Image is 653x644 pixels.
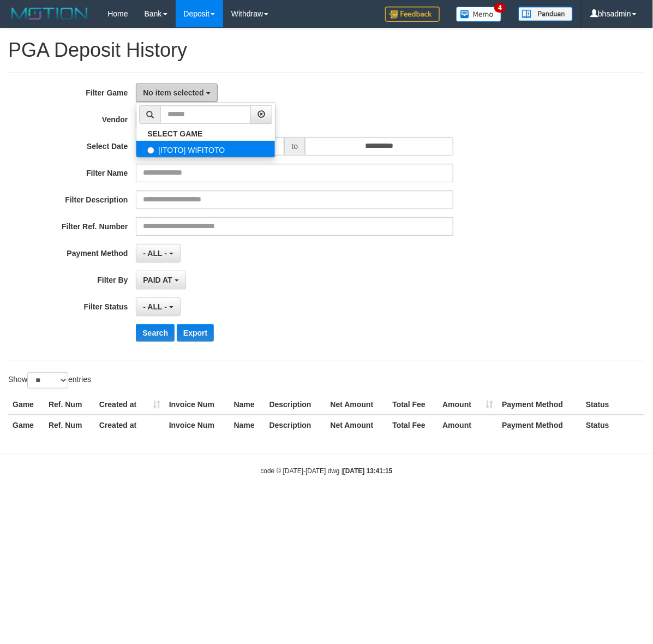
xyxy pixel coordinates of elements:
th: Net Amount [326,415,388,435]
button: No item selected [136,84,217,102]
th: Ref. Num [44,395,95,415]
button: PAID AT [136,271,185,289]
img: Button%20Memo.svg [456,7,502,22]
img: panduan.png [518,7,573,21]
th: Game [8,395,44,415]
span: - ALL - [143,249,167,258]
th: Net Amount [326,395,388,415]
th: Name [230,415,265,435]
button: - ALL - [136,244,180,263]
img: Feedback.jpg [385,7,440,22]
th: Payment Method [498,395,582,415]
th: Game [8,415,44,435]
th: Status [582,415,645,435]
a: SELECT GAME [136,127,275,141]
span: No item selected [143,88,203,97]
th: Invoice Num [165,395,230,415]
h1: PGA Deposit History [8,39,645,61]
th: Description [265,395,326,415]
strong: [DATE] 13:41:15 [343,467,392,475]
th: Created at [95,395,165,415]
input: [ITOTO] WIFITOTO [147,147,154,154]
th: Name [230,395,265,415]
label: Show entries [8,372,91,389]
th: Created at [95,415,165,435]
th: Total Fee [388,415,438,435]
button: Search [136,324,175,342]
span: PAID AT [143,276,172,284]
th: Total Fee [388,395,438,415]
th: Invoice Num [165,415,230,435]
th: Status [582,395,645,415]
button: - ALL - [136,297,180,316]
img: MOTION_logo.png [8,5,91,22]
span: - ALL - [143,302,167,311]
button: Export [177,324,214,342]
label: [ITOTO] WIFITOTO [136,141,275,157]
select: Showentries [27,372,68,389]
b: SELECT GAME [147,129,202,138]
th: Payment Method [498,415,582,435]
th: Amount [438,395,498,415]
th: Description [265,415,326,435]
small: code © [DATE]-[DATE] dwg | [261,467,393,475]
span: 4 [494,3,506,13]
th: Ref. Num [44,415,95,435]
th: Amount [438,415,498,435]
span: to [284,137,305,156]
